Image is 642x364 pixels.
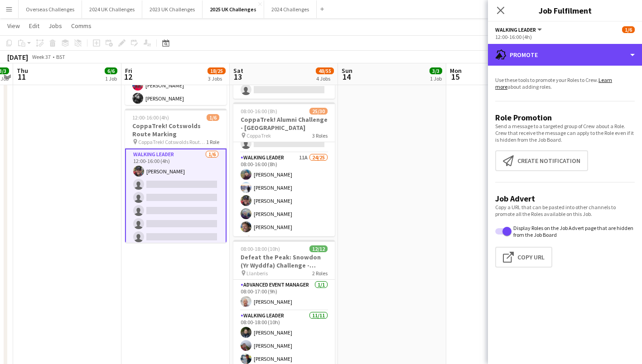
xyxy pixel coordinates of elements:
div: [DATE] [7,53,28,62]
span: Thu [17,67,28,75]
div: 12:00-16:00 (4h) [495,34,635,40]
span: Week 37 [30,53,53,60]
button: Copy Url [495,247,552,268]
span: 13 [232,72,243,82]
button: 2024 Challenges [264,0,317,18]
span: 08:00-18:00 (10h) [241,245,280,252]
span: 12:00-16:00 (4h) [132,114,169,121]
span: Walking Leader [495,26,536,33]
span: 15 [449,72,462,82]
h3: Job Fulfilment [488,5,642,16]
span: 48/55 [316,67,334,74]
span: 1/6 [622,26,635,33]
span: 1/6 [207,114,219,121]
button: Create notification [495,150,588,171]
span: Sun [342,67,352,75]
span: 2 Roles [312,270,328,277]
h3: Defeat the Peak: Snowdon (Yr Wyddfa) Challenge - [PERSON_NAME] [MEDICAL_DATA] Support [233,253,335,269]
span: Sat [233,67,243,75]
app-job-card: 12:00-16:00 (4h)1/6CoppaTrek! Cotswolds Route Marking CoppaTrek! Cotswolds Route Marking1 RoleWal... [125,109,227,243]
p: Send a message to a targeted group of Crew about a Role. Crew that receive the message can apply ... [495,123,635,143]
div: 4 Jobs [316,75,333,82]
span: 3 Roles [312,132,328,139]
span: Jobs [48,22,62,30]
p: Copy a URL that can be pasted into other channels to promote all the Roles available on this Job. [495,204,635,217]
span: 25/30 [309,108,328,115]
span: View [7,22,20,30]
button: Overseas Challenges [19,0,82,18]
a: Jobs [45,20,66,32]
h3: Role Promotion [495,112,635,123]
span: Llanberis [246,270,268,277]
p: Use these tools to promote your Roles to Crew. about adding roles. [495,77,635,90]
div: 1 Job [430,75,442,82]
button: 2025 UK Challenges [203,0,264,18]
span: Mon [450,67,462,75]
label: Display Roles on the Job Advert page that are hidden from the Job Board [512,225,635,238]
h3: CoppaTrek! Cotswolds Route Marking [125,122,227,138]
button: 2024 UK Challenges [82,0,142,18]
span: CoppaTrek [246,132,271,139]
span: 14 [340,72,352,82]
button: Walking Leader [495,26,543,33]
span: 12/12 [309,245,328,252]
app-card-role: Walking Leader1/612:00-16:00 (4h)[PERSON_NAME] [125,148,227,247]
span: 11 [15,72,28,82]
div: Promote [488,44,642,66]
span: 1 Role [206,139,219,145]
app-card-role: Advanced Event Manager1/108:00-17:00 (9h)[PERSON_NAME] [233,280,335,311]
div: 3 Jobs [208,75,225,82]
span: 3/3 [430,67,442,74]
span: 6/6 [105,67,117,74]
a: Edit [25,20,43,32]
span: 08:00-16:00 (8h) [241,108,277,115]
h3: CoppaTrek! Alumni Challenge - [GEOGRAPHIC_DATA] [233,115,335,132]
app-job-card: 08:00-16:00 (8h)25/30CoppaTrek! Alumni Challenge - [GEOGRAPHIC_DATA] CoppaTrek3 Roles[PERSON_NAME... [233,102,335,236]
span: Fri [125,67,132,75]
span: Edit [29,22,39,30]
a: Comms [68,20,95,32]
span: 18/25 [208,67,226,74]
a: Learn more [495,77,612,90]
span: 12 [124,72,132,82]
div: BST [56,53,65,60]
span: CoppaTrek! Cotswolds Route Marking [138,139,206,145]
a: View [4,20,24,32]
button: 2023 UK Challenges [142,0,203,18]
span: Comms [71,22,92,30]
div: 1 Job [105,75,117,82]
h3: Job Advert [495,193,635,204]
